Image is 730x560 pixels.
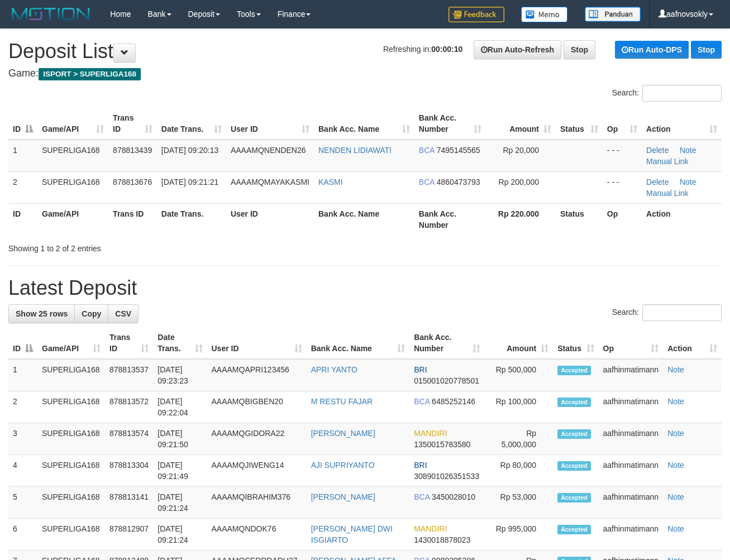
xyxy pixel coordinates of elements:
span: Copy 6485252146 to clipboard [432,397,475,406]
span: Copy 7495145565 to clipboard [437,146,480,155]
span: Copy 1430018878023 to clipboard [414,535,470,544]
th: Action [642,203,722,235]
span: [DATE] 09:20:13 [161,146,218,155]
a: Show 25 rows [8,304,75,323]
a: NENDEN LIDIAWATI [318,146,392,155]
th: Bank Acc. Name [314,203,414,235]
td: AAAAMQAPRI123456 [207,359,307,391]
td: Rp 80,000 [485,455,553,487]
td: aafhinmatimann [599,423,664,455]
th: Op [603,203,642,235]
th: Action: activate to sort column ascending [663,327,722,359]
span: MANDIRI [414,429,447,438]
label: Search: [612,85,722,102]
span: BRI [414,461,427,470]
span: Accepted [557,525,591,534]
a: Copy [74,304,108,323]
a: Note [667,492,684,501]
a: Manual Link [646,157,689,166]
td: AAAAMQBIGBEN20 [207,391,307,423]
a: AJI SUPRIYANTO [311,461,375,470]
td: 4 [8,455,37,487]
a: APRI YANTO [311,365,357,374]
span: Copy 4860473793 to clipboard [437,178,480,186]
th: Game/API: activate to sort column ascending [37,108,108,140]
td: - - - [603,140,642,172]
th: Bank Acc. Name: activate to sort column ascending [307,327,410,359]
th: Bank Acc. Number: activate to sort column ascending [414,108,486,140]
span: Copy 015001020778501 to clipboard [414,376,479,385]
td: AAAAMQGIDORA22 [207,423,307,455]
a: [PERSON_NAME] [311,492,375,501]
th: Amount: activate to sort column ascending [486,108,556,140]
td: 878813574 [105,423,153,455]
td: Rp 100,000 [485,391,553,423]
a: Note [680,178,696,186]
td: 878813141 [105,487,153,519]
a: M RESTU FAJAR [311,397,373,406]
td: 1 [8,359,37,391]
td: aafhinmatimann [599,455,664,487]
a: Note [667,524,684,533]
span: Refreshing in: [383,45,462,54]
td: SUPERLIGA168 [37,171,108,203]
th: ID: activate to sort column descending [8,108,37,140]
th: Bank Acc. Number [414,203,486,235]
img: Button%20Memo.svg [521,7,568,22]
span: BCA [419,146,435,155]
td: 5 [8,487,37,519]
a: Note [667,365,684,374]
a: Delete [646,178,669,186]
a: Note [667,461,684,470]
a: KASMI [318,178,343,186]
span: [DATE] 09:21:21 [161,178,218,186]
td: 6 [8,519,37,551]
span: BCA [419,178,435,186]
span: Copy 3450028010 to clipboard [432,492,475,501]
span: ISPORT > SUPERLIGA168 [39,68,141,80]
label: Search: [612,304,722,321]
td: Rp 995,000 [485,519,553,551]
th: Date Trans. [157,203,226,235]
a: Note [667,397,684,406]
span: AAAAMQMAYAKASMI [231,178,309,186]
td: 878813572 [105,391,153,423]
span: CSV [115,309,131,318]
img: Feedback.jpg [449,7,504,22]
a: Note [667,429,684,438]
td: AAAAMQNDOK76 [207,519,307,551]
span: BCA [414,492,430,501]
a: CSV [108,304,139,323]
th: Bank Acc. Name: activate to sort column ascending [314,108,414,140]
div: Showing 1 to 2 of 2 entries [8,238,296,254]
th: Date Trans.: activate to sort column ascending [157,108,226,140]
td: aafhinmatimann [599,391,664,423]
span: Copy 308901026351533 to clipboard [414,472,479,481]
span: Accepted [557,429,591,439]
th: User ID [226,203,314,235]
a: Manual Link [646,189,689,198]
th: Op: activate to sort column ascending [599,327,664,359]
th: Status [556,203,603,235]
th: Amount: activate to sort column ascending [485,327,553,359]
td: aafhinmatimann [599,359,664,391]
th: Game/API [37,203,108,235]
td: [DATE] 09:22:04 [153,391,207,423]
td: - - - [603,171,642,203]
span: Accepted [557,398,591,407]
td: 878812907 [105,519,153,551]
td: aafhinmatimann [599,487,664,519]
td: AAAAMQJIWENG14 [207,455,307,487]
a: Stop [691,41,722,59]
th: User ID: activate to sort column ascending [226,108,314,140]
img: MOTION_logo.png [8,6,93,22]
th: Rp 220.000 [486,203,556,235]
th: ID: activate to sort column descending [8,327,37,359]
input: Search: [642,85,722,102]
span: AAAAMQNENDEN26 [231,146,306,155]
span: Show 25 rows [16,309,68,318]
td: SUPERLIGA168 [37,391,105,423]
span: Copy [82,309,101,318]
a: [PERSON_NAME] [311,429,375,438]
th: Trans ID: activate to sort column ascending [105,327,153,359]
